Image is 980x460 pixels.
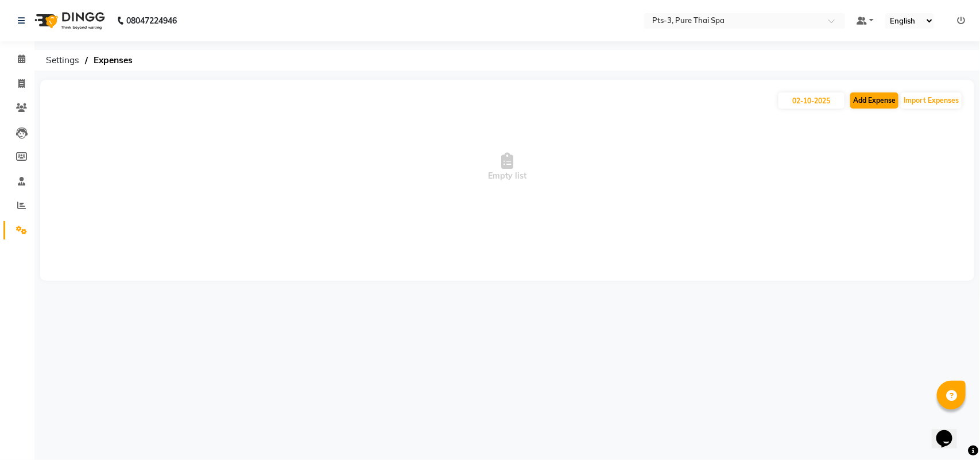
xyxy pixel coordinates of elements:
[901,92,962,109] button: Import Expenses
[88,50,138,71] span: Expenses
[40,50,85,71] span: Settings
[126,5,177,37] b: 08047224946
[932,414,969,449] iframe: chat widget
[778,92,845,109] input: PLACEHOLDER.DATE
[29,5,108,37] img: logo
[850,92,898,109] button: Add Expense
[52,110,963,225] span: Empty list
